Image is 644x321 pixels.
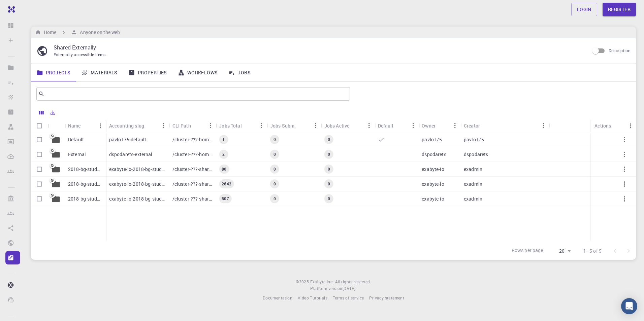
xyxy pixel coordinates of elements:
[538,120,549,131] button: Menu
[205,120,216,131] button: Menu
[333,295,364,301] a: Terms of service
[418,119,460,132] div: Owner
[464,181,482,187] p: exadmin
[325,181,333,187] span: 0
[263,295,292,301] a: Documentation
[106,119,169,132] div: Accounting slug
[422,119,436,132] div: Owner
[325,151,333,157] span: 0
[591,119,636,132] div: Actions
[325,137,333,142] span: 0
[547,246,573,256] div: 20
[41,29,56,36] h6: Home
[172,166,213,173] p: /cluster-???-share/groups/exabyte-io/exabyte-io-2018-bg-study-phase-i-ph
[343,286,357,291] span: [DATE] .
[464,166,482,173] p: exadmin
[54,52,106,57] span: Externally accessible items
[81,120,92,131] button: Sort
[343,285,357,292] a: [DATE].
[310,285,342,292] span: Platform version
[68,166,102,173] p: 2018-bg-study-phase-i-ph
[436,120,446,131] button: Sort
[5,6,15,13] img: logo
[48,119,65,132] div: Icon
[375,119,419,132] div: Default
[378,119,394,132] div: Default
[603,3,636,16] a: Register
[109,136,146,143] p: pavlo175-default
[571,3,597,16] a: Login
[109,195,166,202] p: exabyte-io-2018-bg-study-phase-i
[296,279,310,285] span: © 2025
[325,196,333,202] span: 0
[68,119,81,132] div: Name
[68,151,86,158] p: External
[298,295,327,300] span: Video Tutorials
[109,166,166,173] p: exabyte-io-2018-bg-study-phase-i-ph
[219,181,234,187] span: 2642
[109,151,153,158] p: dspodarets-external
[68,181,102,187] p: 2018-bg-study-phase-III
[369,295,404,300] span: Privacy statement
[333,295,364,300] span: Terms of service
[364,120,375,131] button: Menu
[464,195,482,202] p: exadmin
[216,119,267,132] div: Jobs Total
[263,295,292,300] span: Documentation
[54,43,584,51] p: Shared Externally
[169,119,216,132] div: CLI Path
[68,136,84,143] p: Default
[219,196,231,202] span: 507
[480,120,491,131] button: Sort
[422,195,444,202] p: exabyte-io
[310,279,334,284] span: Exabyte Inc.
[172,119,191,132] div: CLI Path
[109,119,144,132] div: Accounting slug
[31,64,76,81] a: Projects
[298,295,327,301] a: Video Tutorials
[172,64,223,81] a: Workflows
[583,248,602,254] p: 1–5 of 5
[172,151,213,158] p: /cluster-???-home/dspodarets/dspodarets-external
[460,119,549,132] div: Creator
[271,166,279,172] span: 0
[267,119,321,132] div: Jobs Subm.
[65,119,106,132] div: Name
[158,120,169,131] button: Menu
[450,120,460,131] button: Menu
[422,181,444,187] p: exabyte-io
[422,136,442,143] p: pavlo175
[625,120,636,131] button: Menu
[47,107,59,118] button: Export
[220,151,227,157] span: 2
[172,181,213,187] p: /cluster-???-share/groups/exabyte-io/exabyte-io-2018-bg-study-phase-iii
[144,120,155,131] button: Sort
[310,279,334,285] a: Exabyte Inc.
[422,166,444,173] p: exabyte-io
[324,119,350,132] div: Jobs Active
[76,64,123,81] a: Materials
[621,298,637,314] div: Open Intercom Messenger
[271,181,279,187] span: 0
[325,166,333,172] span: 0
[172,136,213,143] p: /cluster-???-home/pavlo175/pavlo175-default
[123,64,172,81] a: Properties
[172,195,213,202] p: /cluster-???-share/groups/exabyte-io/exabyte-io-2018-bg-study-phase-i
[609,48,631,53] span: Description
[270,119,296,132] div: Jobs Subm.
[219,166,229,172] span: 80
[219,119,242,132] div: Jobs Total
[464,119,480,132] div: Creator
[321,119,375,132] div: Jobs Active
[220,137,227,142] span: 1
[271,196,279,202] span: 0
[512,247,545,255] p: Rows per page:
[422,151,446,158] p: dspodarets
[34,29,121,36] nav: breadcrumb
[77,29,120,36] h6: Anyone on the web
[68,195,102,202] p: 2018-bg-study-phase-I
[464,151,488,158] p: dspodarets
[95,120,106,131] button: Menu
[594,119,611,132] div: Actions
[256,120,267,131] button: Menu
